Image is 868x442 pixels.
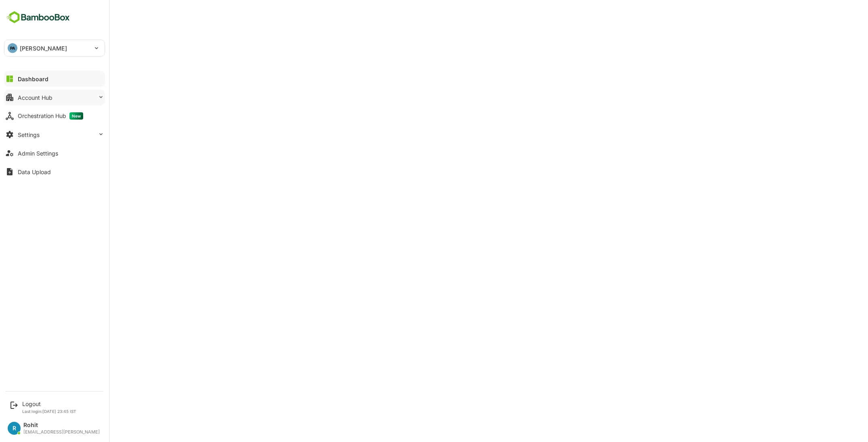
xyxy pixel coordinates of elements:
div: Settings [18,131,40,138]
div: Admin Settings [18,150,58,157]
button: Settings [4,126,105,143]
div: PA[PERSON_NAME] [4,40,105,56]
div: Data Upload [18,168,51,175]
button: Orchestration HubNew [4,108,105,124]
button: Dashboard [4,71,105,87]
div: PA [8,43,17,53]
p: Last login: [DATE] 23:45 IST [22,409,76,414]
button: Account Hub [4,89,105,105]
div: Dashboard [18,76,48,82]
img: BambooboxFullLogoMark.5f36c76dfaba33ec1ec1367b70bb1252.svg [4,10,72,25]
div: R [8,422,21,435]
div: Account Hub [18,94,52,101]
div: [EMAIL_ADDRESS][PERSON_NAME] [23,429,100,435]
button: Admin Settings [4,145,105,161]
span: New [69,112,83,120]
p: [PERSON_NAME] [20,44,67,53]
button: Data Upload [4,164,105,180]
div: Rohit [23,422,100,429]
div: Orchestration Hub [18,112,83,120]
div: Logout [22,400,76,407]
